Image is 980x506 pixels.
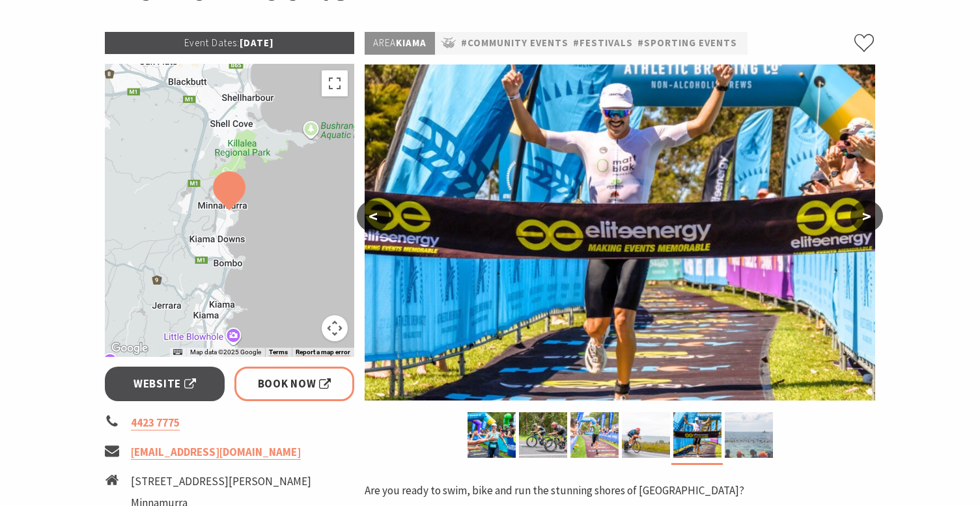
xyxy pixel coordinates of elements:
[365,32,435,55] p: Kiama
[131,445,301,460] a: [EMAIL_ADDRESS][DOMAIN_NAME]
[258,375,331,393] span: Book Now
[173,348,182,357] button: Keyboard shortcuts
[725,412,773,458] img: Husky Tri
[373,36,396,49] span: Area
[234,367,355,401] a: Book Now
[131,473,311,490] li: [STREET_ADDRESS][PERSON_NAME]
[131,415,180,430] a: 4423 7775
[570,412,619,458] img: eliteenergyevents
[108,340,151,357] a: Open this area in Google Maps (opens a new window)
[322,315,348,341] button: Map camera controls
[133,375,196,393] span: Website
[850,201,883,232] button: >
[365,482,875,499] p: Are you ready to swim, bike and run the stunning shores of [GEOGRAPHIC_DATA]?
[365,64,875,401] img: kiamatriathlon
[105,367,225,401] a: Website
[269,348,288,356] a: Terms (opens in new tab)
[105,32,355,54] p: [DATE]
[461,35,568,51] a: #Community Events
[296,348,350,356] a: Report a map error
[573,35,633,51] a: #Festivals
[190,348,261,356] span: Map data ©2025 Google
[637,35,737,51] a: #Sporting Events
[673,412,721,458] img: kiamatriathlon
[622,412,670,458] img: kiamatriathlon
[468,412,516,458] img: kiamatriathlon
[184,36,240,49] span: Event Dates:
[357,201,389,232] button: <
[519,412,567,458] img: kiamatriathlon
[322,70,348,96] button: Toggle fullscreen view
[108,340,151,357] img: Google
